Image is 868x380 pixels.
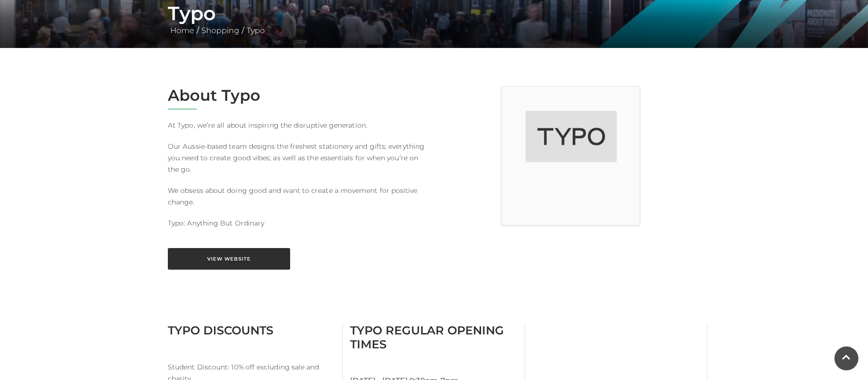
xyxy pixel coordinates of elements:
[168,248,290,270] a: View Website
[350,323,517,351] h3: Typo Regular Opening Times
[161,2,707,36] div: / /
[168,323,335,337] h3: Typo Discounts
[168,86,427,105] h2: About Typo
[168,141,427,175] p: Our Aussie-based team designs the freshest stationery and gifts; everything you need to create go...
[244,26,267,35] a: Typo
[199,26,242,35] a: Shopping
[168,185,427,208] p: We obsess about doing good and want to create a movement for positive change.
[168,2,700,25] h1: Typo
[168,217,427,229] p: Typo: Anything But Ordinary
[168,26,197,35] a: Home
[168,119,427,131] p: At Typo, we’re all about inspiring the disruptive generation.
